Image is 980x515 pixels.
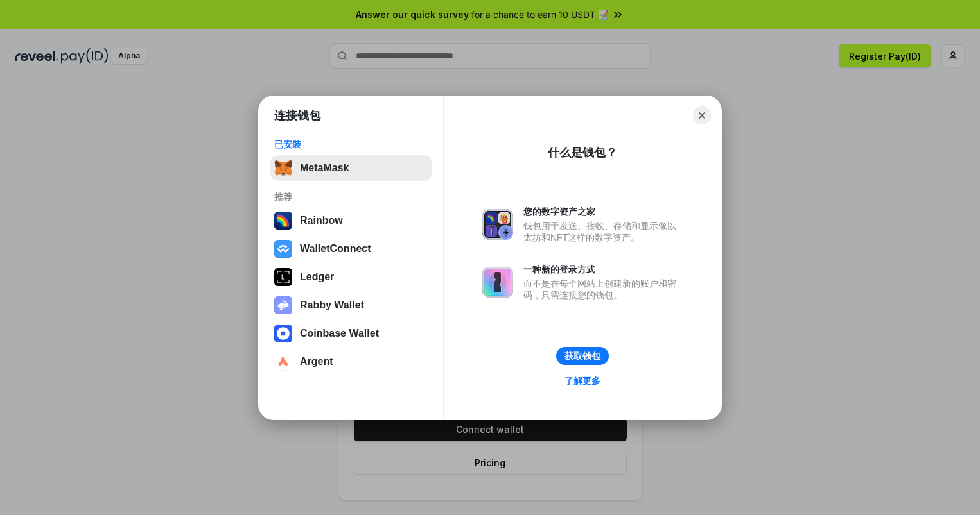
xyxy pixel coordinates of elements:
div: MetaMask [300,162,349,174]
img: svg+xml,%3Csvg%20width%3D%2228%22%20height%3D%2228%22%20viewBox%3D%220%200%2028%2028%22%20fill%3D... [274,240,292,258]
div: Coinbase Wallet [300,328,379,339]
button: Rainbow [270,208,432,233]
div: 获取钱包 [564,350,600,362]
img: svg+xml,%3Csvg%20width%3D%22120%22%20height%3D%22120%22%20viewBox%3D%220%200%20120%20120%22%20fil... [274,212,292,230]
div: Argent [300,356,333,367]
button: MetaMask [270,155,432,181]
button: Close [693,106,711,124]
button: WalletConnect [270,236,432,262]
div: Rabby Wallet [300,300,364,311]
h1: 连接钱包 [274,108,320,123]
img: svg+xml,%3Csvg%20xmlns%3D%22http%3A%2F%2Fwww.w3.org%2F2000%2Fsvg%22%20fill%3D%22none%22%20viewBox... [482,209,513,240]
div: 已安装 [274,139,428,150]
a: 了解更多 [557,373,608,389]
div: 一种新的登录方式 [523,264,683,275]
button: Rabby Wallet [270,292,432,318]
div: 而不是在每个网站上创建新的账户和密码，只需连接您的钱包。 [523,278,683,301]
button: Argent [270,349,432,375]
div: 您的数字资产之家 [523,206,683,217]
div: 了解更多 [564,375,600,387]
img: svg+xml,%3Csvg%20width%3D%2228%22%20height%3D%2228%22%20viewBox%3D%220%200%2028%2028%22%20fill%3D... [274,325,292,342]
div: Rainbow [300,215,343,226]
img: svg+xml,%3Csvg%20xmlns%3D%22http%3A%2F%2Fwww.w3.org%2F2000%2Fsvg%22%20width%3D%2228%22%20height%3... [274,268,292,286]
img: svg+xml,%3Csvg%20xmlns%3D%22http%3A%2F%2Fwww.w3.org%2F2000%2Fsvg%22%20fill%3D%22none%22%20viewBox... [482,267,513,298]
div: 钱包用于发送、接收、存储和显示像以太坊和NFT这样的数字资产。 [523,220,683,243]
button: Coinbase Wallet [270,321,432,346]
img: svg+xml,%3Csvg%20width%3D%2228%22%20height%3D%2228%22%20viewBox%3D%220%200%2028%2028%22%20fill%3D... [274,353,292,371]
div: 什么是钱包？ [548,145,617,160]
div: WalletConnect [300,243,371,255]
button: 获取钱包 [556,347,609,365]
img: svg+xml,%3Csvg%20xmlns%3D%22http%3A%2F%2Fwww.w3.org%2F2000%2Fsvg%22%20fill%3D%22none%22%20viewBox... [274,296,292,314]
button: Ledger [270,264,432,290]
div: 推荐 [274,191,428,203]
div: Ledger [300,271,334,283]
img: svg+xml,%3Csvg%20fill%3D%22none%22%20height%3D%2233%22%20viewBox%3D%220%200%2035%2033%22%20width%... [274,159,292,177]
